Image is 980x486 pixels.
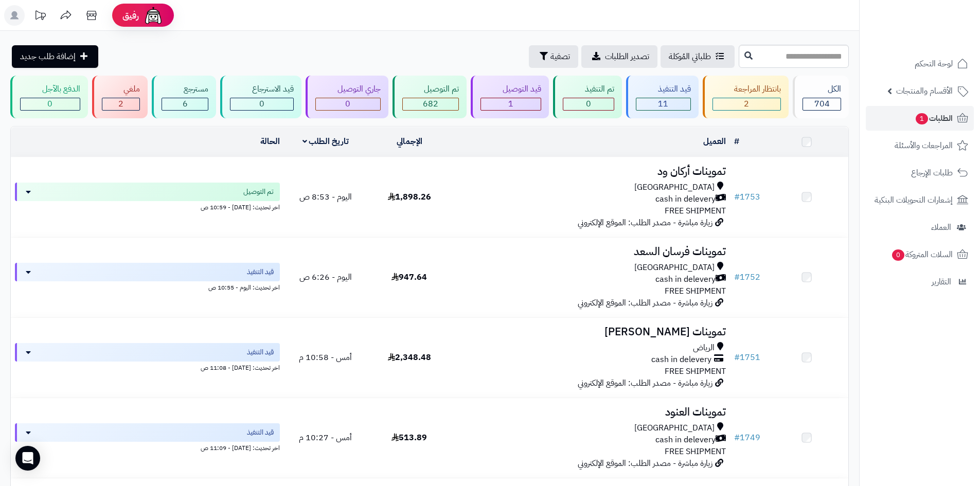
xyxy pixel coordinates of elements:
a: إضافة طلب جديد [12,45,98,68]
div: جاري التوصيل [315,83,381,95]
div: اخر تحديث: [DATE] - 11:09 ص [15,442,280,453]
span: تم التوصيل [243,187,274,197]
div: ملغي [102,83,140,95]
a: قيد التنفيذ 11 [624,76,701,118]
span: cash in delevery [655,434,716,446]
span: التقارير [932,275,951,289]
span: [GEOGRAPHIC_DATA] [634,262,715,274]
div: اخر تحديث: [DATE] - 11:08 ص [15,362,280,372]
span: تصدير الطلبات [605,50,649,63]
a: الحالة [260,135,280,148]
span: 2,348.48 [388,351,431,364]
h3: تموينات فرسان السعد [455,246,726,258]
a: جاري التوصيل 0 [304,76,390,118]
span: 1 [916,113,928,124]
span: زيارة مباشرة - مصدر الطلب: الموقع الإلكتروني [578,457,712,470]
span: 0 [259,98,264,110]
span: الرياض [693,342,715,354]
div: 1 [481,98,541,110]
a: بانتظار المراجعة 2 [701,76,791,118]
span: 704 [814,98,830,110]
span: cash in delevery [655,193,716,205]
span: الأقسام والمنتجات [896,84,953,98]
a: الطلبات1 [866,106,974,131]
a: #1752 [734,271,760,283]
img: ai-face.png [143,5,164,26]
span: 947.64 [391,271,427,283]
span: 2 [744,98,749,110]
span: اليوم - 8:53 ص [299,191,352,203]
a: التقارير [866,269,974,294]
span: رفيق [122,9,139,22]
a: طلبات الإرجاع [866,160,974,185]
a: الإجمالي [397,135,422,148]
span: قيد التنفيذ [247,427,274,438]
a: مسترجع 6 [150,76,218,118]
a: #1749 [734,431,760,444]
a: طلباتي المُوكلة [661,45,735,68]
a: السلات المتروكة0 [866,242,974,267]
span: لوحة التحكم [915,57,953,71]
span: 2 [118,98,123,110]
span: # [734,271,740,283]
div: 0 [316,98,380,110]
a: تصدير الطلبات [581,45,657,68]
span: إشعارات التحويلات البنكية [875,193,953,207]
span: زيارة مباشرة - مصدر الطلب: الموقع الإلكتروني [578,297,712,309]
a: الكل704 [791,76,851,118]
img: logo-2.png [910,27,970,49]
div: 0 [230,98,293,110]
span: 1,898.26 [388,191,431,203]
span: 1 [508,98,513,110]
a: # [734,135,739,148]
a: العملاء [866,215,974,240]
a: قيد الاسترجاع 0 [218,76,304,118]
a: الدفع بالآجل 0 [8,76,90,118]
span: FREE SHIPMENT [665,365,726,377]
a: تحديثات المنصة [27,5,53,28]
span: FREE SHIPMENT [665,445,726,458]
div: 0 [21,98,80,110]
span: أمس - 10:27 م [299,431,352,444]
h3: تموينات أركان ود [455,166,726,177]
span: قيد التنفيذ [247,347,274,357]
span: تصفية [550,50,570,63]
a: لوحة التحكم [866,51,974,76]
div: قيد الاسترجاع [230,83,294,95]
span: # [734,191,740,203]
a: تم التنفيذ 0 [551,76,624,118]
div: تم التوصيل [402,83,459,95]
a: المراجعات والأسئلة [866,133,974,158]
div: الدفع بالآجل [20,83,80,95]
a: #1753 [734,191,760,203]
span: 513.89 [391,431,427,444]
div: قيد التنفيذ [636,83,691,95]
div: بانتظار المراجعة [712,83,781,95]
span: طلبات الإرجاع [911,166,953,180]
div: 6 [162,98,208,110]
h3: تموينات العنود [455,406,726,418]
span: المراجعات والأسئلة [895,138,953,153]
div: الكل [803,83,841,95]
a: العميل [703,135,726,148]
span: cash in delevery [655,274,716,285]
div: 2 [713,98,781,110]
span: العملاء [931,220,951,235]
span: # [734,351,740,364]
a: تاريخ الطلب [302,135,349,148]
button: تصفية [529,45,578,68]
span: السلات المتروكة [891,247,953,262]
div: 682 [403,98,459,110]
a: قيد التوصيل 1 [469,76,551,118]
span: 11 [658,98,668,110]
div: Open Intercom Messenger [15,446,40,471]
span: زيارة مباشرة - مصدر الطلب: الموقع الإلكتروني [578,377,712,389]
span: [GEOGRAPHIC_DATA] [634,422,715,434]
a: إشعارات التحويلات البنكية [866,188,974,212]
a: #1751 [734,351,760,364]
span: 682 [423,98,438,110]
a: ملغي 2 [90,76,150,118]
span: زيارة مباشرة - مصدر الطلب: الموقع الإلكتروني [578,217,712,229]
span: قيد التنفيذ [247,267,274,277]
a: تم التوصيل 682 [390,76,469,118]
